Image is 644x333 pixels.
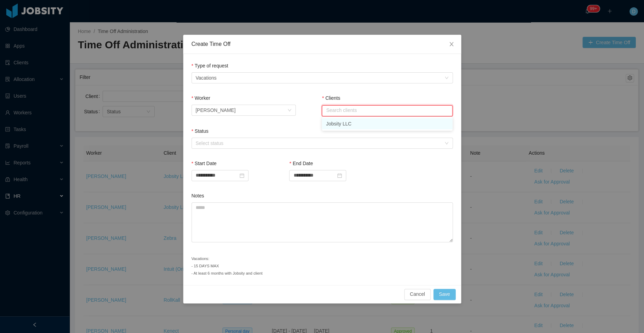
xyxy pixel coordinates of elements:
[191,63,228,68] label: Type of request
[191,257,263,275] small: Vacations: - 15 DAYS MAX - At least 6 months with Jobsity and client
[196,73,217,83] div: Vacations
[337,173,342,178] i: icon: calendar
[322,118,453,129] li: Jobsity LLC
[433,289,456,300] button: Save
[191,128,209,134] label: Status
[239,173,244,178] i: icon: calendar
[404,289,431,300] button: Cancel
[191,95,210,101] label: Worker
[191,161,217,166] label: Start Date
[445,141,449,146] i: icon: down
[289,161,313,166] label: End Date
[449,41,454,47] i: icon: close
[196,105,236,115] div: Omar Nieves
[191,193,204,198] label: Notes
[191,40,453,48] div: Create Time Off
[191,202,453,242] textarea: Notes
[322,95,340,101] label: Clients
[442,35,461,54] button: Close
[196,140,441,147] div: Select status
